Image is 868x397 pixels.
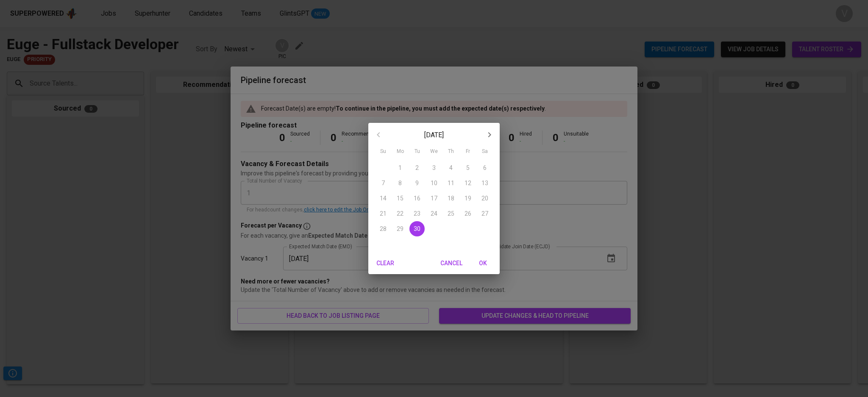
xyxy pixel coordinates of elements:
[426,147,442,156] span: We
[372,255,399,271] button: Clear
[469,255,496,271] button: OK
[460,147,476,156] span: Fr
[409,147,425,156] span: Tu
[389,130,479,140] p: [DATE]
[443,147,459,156] span: Th
[392,147,408,156] span: Mo
[437,255,466,271] button: Cancel
[473,258,493,269] span: OK
[440,258,462,269] span: Cancel
[409,221,425,236] button: 30
[477,147,492,156] span: Sa
[375,258,395,269] span: Clear
[414,225,420,233] p: 30
[376,147,391,156] span: Su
